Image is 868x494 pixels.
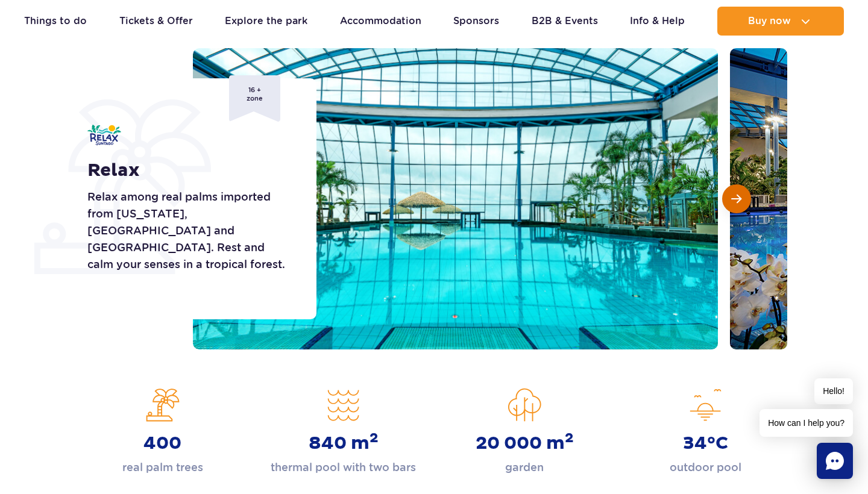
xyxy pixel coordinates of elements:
a: Accommodation [340,7,421,36]
strong: 34°C [683,433,728,454]
a: Sponsors [453,7,499,36]
a: Things to do [24,7,87,36]
span: How can I help you? [759,409,853,437]
p: outdoor pool [670,459,741,476]
p: garden [505,459,544,476]
p: Relax among real palms imported from [US_STATE], [GEOGRAPHIC_DATA] and [GEOGRAPHIC_DATA]. Rest an... [87,189,289,273]
button: Buy now [717,7,844,36]
img: Relax [87,125,121,145]
sup: 2 [370,430,379,446]
h1: Relax [87,160,289,181]
a: Explore the park [225,7,307,36]
p: thermal pool with two bars [271,459,416,476]
strong: 20 000 m [476,433,574,454]
div: Chat [817,443,853,479]
strong: 840 m [309,433,379,454]
span: Hello! [814,378,853,404]
p: real palm trees [122,459,203,476]
a: Tickets & Offer [119,7,193,36]
sup: 2 [565,430,574,446]
strong: 400 [143,433,181,454]
span: 16 + zone [229,75,280,122]
a: B2B & Events [532,7,598,36]
button: Next slide [722,184,751,213]
a: Info & Help [630,7,685,36]
span: Buy now [748,16,791,27]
